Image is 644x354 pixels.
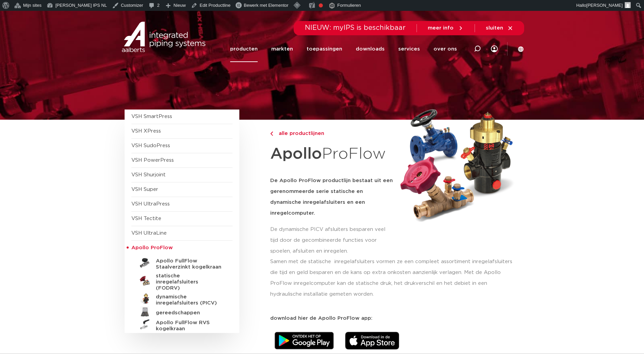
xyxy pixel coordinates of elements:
[270,175,393,219] h5: De Apollo ProFlow productlijn bestaat uit een gerenommeerde serie statische en dynamische inregel...
[434,36,457,62] a: over ons
[275,131,324,136] span: alle productlijnen
[131,129,161,134] a: VSH XPress
[156,320,223,332] h5: Apollo FullFlow RVS kogelkraan
[244,3,289,8] span: Bewerk met Elementor
[156,258,223,270] h5: Apollo FullFlow Staalverzinkt kogelkraan
[230,36,457,62] nav: Menu
[398,36,420,62] a: services
[319,3,323,7] div: Focus keyphrase niet ingevuld
[305,24,406,31] span: NIEUW: myIPS is beschikbaar
[491,35,498,63] nav: Menu
[270,316,520,321] p: download hier de Apollo ProFlow app:
[486,25,513,31] a: sluiten
[131,255,233,270] a: Apollo FullFlow Staalverzinkt kogelkraan
[131,172,166,177] a: VSH Shurjoint
[131,270,233,291] a: statische inregelafsluiters (FODRV)
[486,25,503,31] span: sluiten
[270,141,393,167] h1: ProFlow
[131,187,158,192] a: VSH Super
[270,256,520,300] p: Samen met de statische inregelafsluiters vormen ze een compleet assortiment inregelafsluiters die...
[270,146,322,162] strong: Apollo
[131,201,170,206] a: VSH UltraPress
[131,143,170,148] a: VSH SudoPress
[270,224,393,257] p: De dynamische PICV afsluiters besparen veel tijd door de gecombineerde functies voor spoelen, afs...
[270,130,393,138] a: alle productlijnen
[586,3,623,8] span: [PERSON_NAME]
[131,306,233,317] a: gereedschappen
[428,25,464,31] a: meer info
[131,245,173,250] span: Apollo ProFlow
[270,132,273,136] img: chevron-right.svg
[131,216,161,221] a: VSH Tectite
[428,25,454,31] span: meer info
[131,158,174,163] a: VSH PowerPress
[307,36,342,62] a: toepassingen
[131,291,233,306] a: dynamische inregelafsluiters (PICV)
[156,294,223,306] h5: dynamische inregelafsluiters (PICV)
[356,36,385,62] a: downloads
[156,310,223,316] h5: gereedschappen
[156,273,223,291] h5: statische inregelafsluiters (FODRV)
[271,36,293,62] a: markten
[131,231,167,236] a: VSH UltraLine
[131,114,172,119] a: VSH SmartPress
[131,317,233,332] a: Apollo FullFlow RVS kogelkraan
[230,36,258,62] a: producten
